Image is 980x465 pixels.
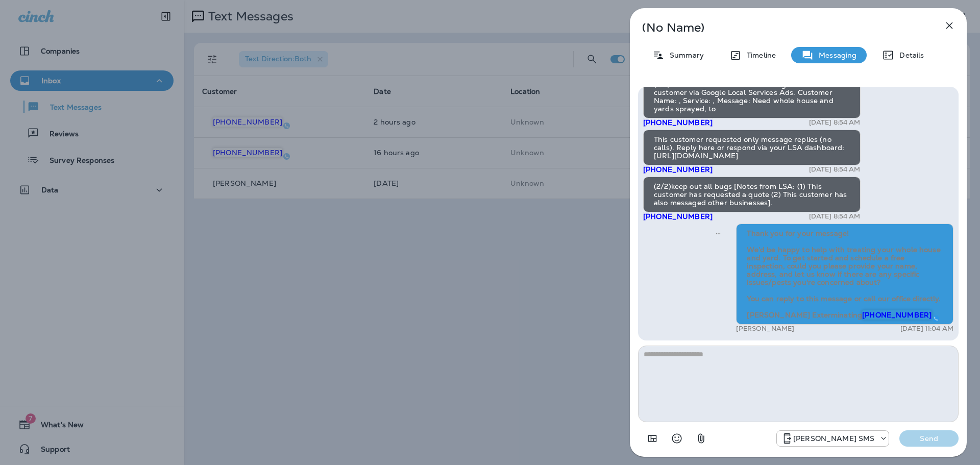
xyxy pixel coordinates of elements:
p: [DATE] 8:54 AM [809,212,861,221]
button: Select an emoji [667,428,687,449]
span: [PHONE_NUMBER] [643,118,713,127]
p: Summary [665,51,704,59]
div: +1 (757) 760-3335 [777,432,889,445]
span: [PHONE_NUMBER] [643,165,713,174]
span: [PHONE_NUMBER] [643,212,713,221]
p: [DATE] 8:54 AM [809,118,861,127]
p: Timeline [742,51,776,59]
div: (2/2)keep out all bugs [Notes from LSA: (1) This customer has requested a quote (2) This customer... [643,177,861,212]
p: Details [894,51,924,59]
span: Thank you for your message! We’d be happy to help with treating your whole house and yard. To get... [747,229,942,320]
span: Sent [716,228,721,237]
p: [DATE] 11:04 AM [900,325,953,333]
span: [PHONE_NUMBER] [862,310,932,320]
p: Messaging [814,51,856,59]
div: (1/2)You have received a new message from a customer via Google Local Services Ads. Customer Name... [643,75,861,118]
p: [PERSON_NAME] [736,325,794,333]
p: (No Name) [642,23,921,32]
p: [DATE] 8:54 AM [809,165,861,174]
p: [PERSON_NAME] SMS [793,434,874,443]
button: Add in a premade template [642,428,663,449]
div: This customer requested only message replies (no calls). Reply here or respond via your LSA dashb... [643,130,861,165]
